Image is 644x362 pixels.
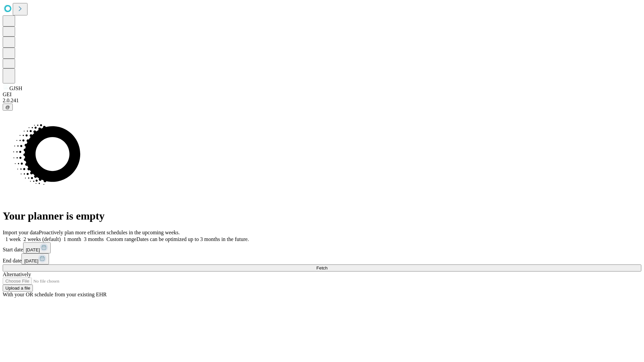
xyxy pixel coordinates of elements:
span: Dates can be optimized up to 3 months in the future. [137,236,249,242]
button: Upload a file [3,285,33,292]
div: End date [3,253,641,264]
span: Proactively plan more efficient schedules in the upcoming weeks. [39,230,180,235]
span: Alternatively [3,271,31,277]
span: 1 week [5,236,21,242]
span: GJSH [9,85,22,91]
span: 2 weeks (default) [23,236,61,242]
span: Import your data [3,230,39,235]
span: [DATE] [24,258,38,263]
div: 2.0.241 [3,98,641,104]
button: @ [3,104,13,111]
h1: Your planner is empty [3,210,641,222]
span: 1 month [63,236,81,242]
span: 3 months [84,236,104,242]
div: Start date [3,242,641,253]
span: With your OR schedule from your existing EHR [3,292,107,297]
span: @ [5,105,10,110]
span: [DATE] [26,247,40,252]
button: [DATE] [21,253,49,264]
button: [DATE] [23,242,51,253]
span: Custom range [106,236,136,242]
div: GEI [3,92,641,98]
span: Fetch [316,265,327,270]
button: Fetch [3,264,641,271]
